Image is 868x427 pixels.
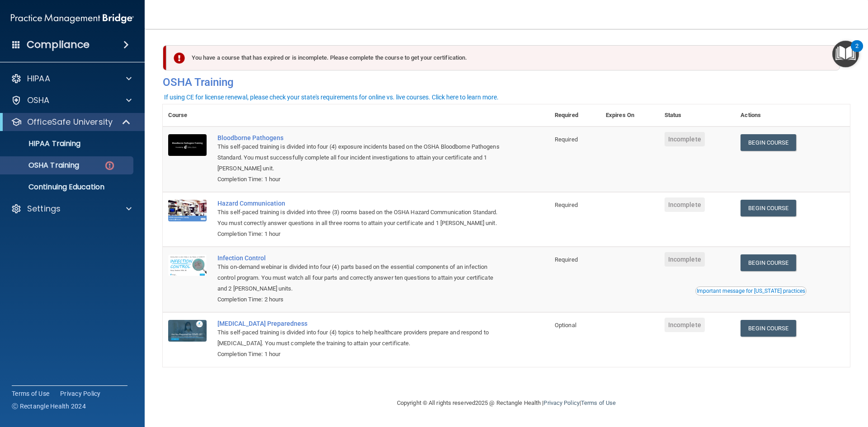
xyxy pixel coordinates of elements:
[163,93,500,102] button: If using CE for license renewal, please check your state's requirements for online vs. live cours...
[166,45,840,70] div: You have a course that has expired or is incomplete. Please complete the course to get your certi...
[11,203,132,214] a: Settings
[174,52,185,64] img: exclamation-circle-solid-danger.72ef9ffc.png
[27,38,90,51] h4: Compliance
[217,229,504,239] div: Completion Time: 1 hour
[217,320,504,327] a: [MEDICAL_DATA] Preparedness
[217,349,504,360] div: Completion Time: 1 hour
[555,256,578,263] span: Required
[665,132,705,146] span: Incomplete
[832,41,859,67] button: Open Resource Center, 2 new notifications
[217,200,504,207] a: Hazard Communication
[11,9,134,28] img: PMB logo
[555,136,578,143] span: Required
[600,104,659,127] th: Expires On
[741,254,796,271] a: Begin Course
[741,134,796,151] a: Begin Course
[104,160,115,171] img: danger-circle.6113f641.png
[217,141,504,174] div: This self-paced training is divided into four (4) exposure incidents based on the OSHA Bloodborne...
[217,327,504,349] div: This self-paced training is divided into four (4) topics to help healthcare providers prepare and...
[164,94,499,100] div: If using CE for license renewal, please check your state's requirements for online vs. live cours...
[11,73,132,84] a: HIPAA
[697,288,805,294] div: Important message for [US_STATE] practices
[695,286,807,296] button: Read this if you are a dental practitioner in the state of CA
[60,389,101,398] a: Privacy Policy
[163,76,850,89] h4: OSHA Training
[12,402,86,411] span: Ⓒ Rectangle Health 2024
[6,161,79,170] p: OSHA Training
[217,207,504,229] div: This self-paced training is divided into three (3) rooms based on the OSHA Hazard Communication S...
[27,95,50,106] p: OSHA
[6,183,129,192] p: Continuing Education
[543,399,579,406] a: Privacy Policy
[855,46,859,58] div: 2
[163,104,212,127] th: Course
[217,294,504,305] div: Completion Time: 2 hours
[217,254,504,262] a: Infection Control
[217,174,504,185] div: Completion Time: 1 hour
[27,203,61,214] p: Settings
[27,117,113,127] p: OfficeSafe University
[555,322,576,328] span: Optional
[341,389,671,418] div: Copyright © All rights reserved 2025 @ Rectangle Health | |
[741,320,796,337] a: Begin Course
[665,252,705,267] span: Incomplete
[549,104,600,127] th: Required
[12,389,49,398] a: Terms of Use
[735,104,850,127] th: Actions
[741,200,796,216] a: Begin Course
[665,318,705,332] span: Incomplete
[555,202,578,208] span: Required
[665,197,705,212] span: Incomplete
[217,134,504,141] a: Bloodborne Pathogens
[27,73,50,84] p: HIPAA
[217,262,504,294] div: This on-demand webinar is divided into four (4) parts based on the essential components of an inf...
[11,95,132,106] a: OSHA
[581,399,616,406] a: Terms of Use
[11,117,131,127] a: OfficeSafe University
[659,104,736,127] th: Status
[6,139,80,148] p: HIPAA Training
